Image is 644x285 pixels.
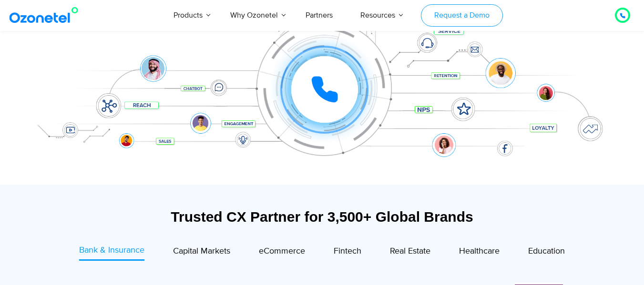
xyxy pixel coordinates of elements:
span: Real Estate [390,246,430,256]
span: Capital Markets [173,246,230,256]
a: Healthcare [459,244,500,261]
a: Fintech [334,244,361,261]
a: Capital Markets [173,244,230,261]
span: Healthcare [459,246,500,256]
a: eCommerce [259,244,305,261]
a: Bank & Insurance [79,244,144,261]
span: Bank & Insurance [79,245,144,256]
div: Trusted CX Partner for 3,500+ Global Brands [29,208,615,225]
span: eCommerce [259,246,305,256]
a: Request a Demo [421,4,502,27]
span: Fintech [334,246,361,256]
span: Education [528,246,565,256]
a: Education [528,244,565,261]
a: Real Estate [390,244,430,261]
